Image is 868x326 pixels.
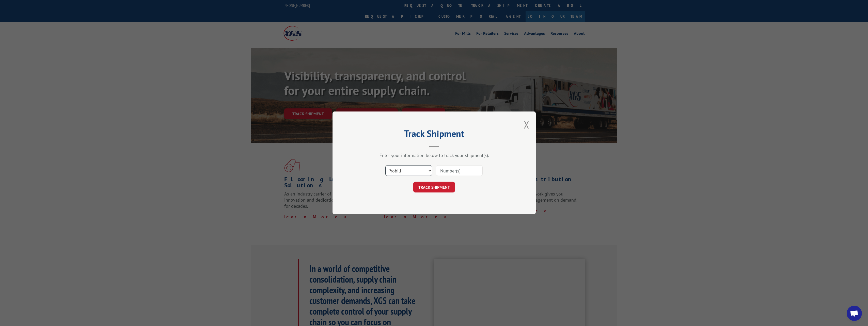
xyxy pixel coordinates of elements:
[524,118,529,131] button: Close modal
[358,153,510,158] div: Enter your information below to track your shipment(s).
[436,166,483,176] input: Number(s)
[847,306,862,321] div: Open chat
[413,182,455,193] button: TRACK SHIPMENT
[358,130,510,140] h2: Track Shipment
